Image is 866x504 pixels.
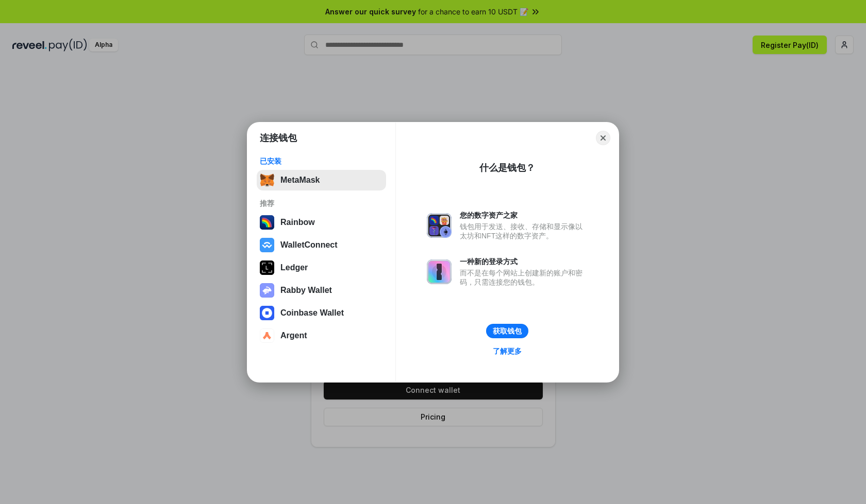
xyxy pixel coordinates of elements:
[257,303,386,323] button: Coinbase Wallet
[257,170,386,190] button: MetaMask
[260,215,274,230] img: svg+xml,%3Csvg%20width%3D%22120%22%20height%3D%22120%22%20viewBox%3D%220%200%20120%20120%22%20fil...
[260,283,274,298] img: svg+xml,%3Csvg%20xmlns%3D%22http%3A%2F%2Fwww.w3.org%2F2000%2Fsvg%22%20fill%3D%22none%22%20viewBox...
[487,344,528,358] a: 了解更多
[260,199,383,208] div: 推荐
[280,218,315,227] div: Rainbow
[280,308,344,318] div: Coinbase Wallet
[280,263,308,272] div: Ledger
[260,157,383,166] div: 已安装
[280,240,338,250] div: WalletConnect
[257,212,386,233] button: Rainbow
[460,268,588,287] div: 而不是在每个网站上创建新的账户和密码，只需连接您的钱包。
[257,257,386,278] button: Ledger
[280,286,332,295] div: Rabby Wallet
[486,324,528,338] button: 获取钱包
[257,325,386,346] button: Argent
[280,331,307,340] div: Argent
[493,346,522,356] div: 了解更多
[260,328,274,343] img: svg+xml,%3Csvg%20width%3D%2228%22%20height%3D%2228%22%20viewBox%3D%220%200%2028%2028%22%20fill%3D...
[260,132,297,144] h1: 连接钱包
[260,260,274,275] img: svg+xml,%3Csvg%20xmlns%3D%22http%3A%2F%2Fwww.w3.org%2F2000%2Fsvg%22%20width%3D%2228%22%20height%3...
[260,238,274,252] img: svg+xml,%3Csvg%20width%3D%2228%22%20height%3D%2228%22%20viewBox%3D%220%200%2028%2028%22%20fill%3D...
[427,259,452,284] img: svg+xml,%3Csvg%20xmlns%3D%22http%3A%2F%2Fwww.w3.org%2F2000%2Fsvg%22%20fill%3D%22none%22%20viewBox...
[596,131,610,145] button: Close
[460,211,588,220] div: 您的数字资产之家
[460,257,588,266] div: 一种新的登录方式
[280,176,320,185] div: MetaMask
[460,222,588,240] div: 钱包用于发送、接收、存储和显示像以太坊和NFT这样的数字资产。
[427,213,452,238] img: svg+xml,%3Csvg%20xmlns%3D%22http%3A%2F%2Fwww.w3.org%2F2000%2Fsvg%22%20fill%3D%22none%22%20viewBox...
[479,162,535,174] div: 什么是钱包？
[493,326,522,336] div: 获取钱包
[260,173,274,187] img: svg+xml,%3Csvg%20fill%3D%22none%22%20height%3D%2233%22%20viewBox%3D%220%200%2035%2033%22%20width%...
[260,306,274,320] img: svg+xml,%3Csvg%20width%3D%2228%22%20height%3D%2228%22%20viewBox%3D%220%200%2028%2028%22%20fill%3D...
[257,235,386,255] button: WalletConnect
[257,280,386,301] button: Rabby Wallet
